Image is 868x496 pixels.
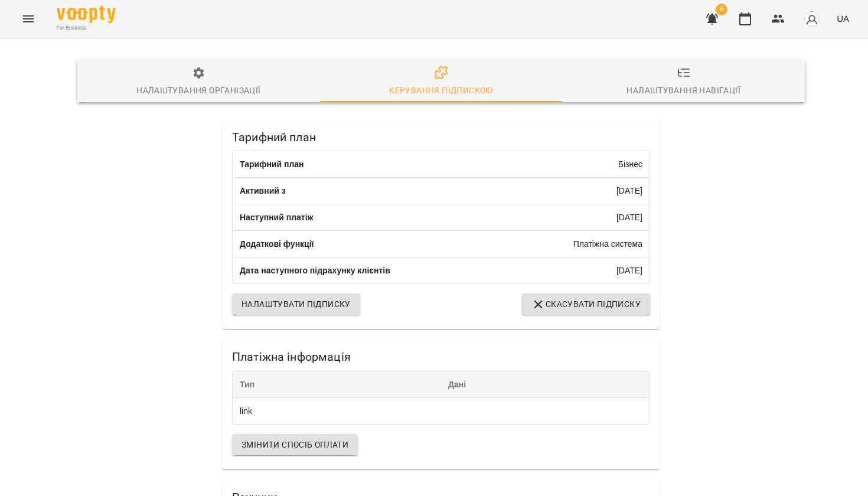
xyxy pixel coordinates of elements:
div: [DATE] [616,211,642,223]
div: Тип [233,371,441,397]
div: Налаштування організації [136,83,260,97]
h6: Тарифний план [232,128,650,146]
button: Налаштувати підписку [232,293,360,315]
div: Тарифний план [240,158,304,170]
div: Керування підпискою [389,83,492,97]
div: [DATE] [616,265,642,276]
div: Бізнес [618,158,642,170]
div: Дата наступного підрахунку клієнтів [240,265,390,276]
button: Змінити спосіб оплати [232,434,358,455]
div: Платіжна система [573,238,642,250]
img: avatar_s.png [804,11,820,27]
span: For Business [57,24,116,32]
span: UA [837,12,849,25]
button: Скасувати підписку [522,293,650,315]
div: [DATE] [616,185,642,197]
img: Voopty Logo [57,6,116,23]
span: Змінити спосіб оплати [242,438,348,452]
h6: Платіжна інформація [232,348,650,366]
div: Дані [441,371,650,397]
div: Налаштування навігації [626,83,740,97]
div: Наступний платіж [240,211,314,223]
span: 6 [716,4,727,15]
span: Налаштувати підписку [242,297,351,311]
div: Додаткові функції [240,238,314,250]
div: Активний з [240,185,286,197]
span: Скасувати підписку [531,297,641,311]
button: UA [832,8,854,30]
div: link [233,398,441,424]
button: Menu [14,5,43,33]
